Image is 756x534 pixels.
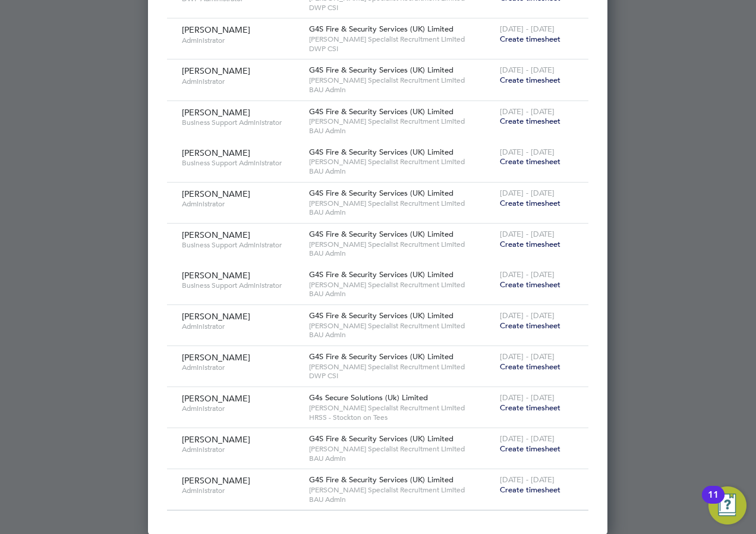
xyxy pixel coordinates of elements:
span: [PERSON_NAME] Specialist Recruitment Limited [309,321,494,331]
span: [PERSON_NAME] Specialist Recruitment Limited [309,403,494,413]
span: HRSS - Stockton on Tees [309,413,494,422]
span: G4S Fire & Security Services (UK) Limited [309,24,453,34]
span: Create timesheet [500,198,560,208]
span: BAU Admin [309,249,494,258]
span: BAU Admin [309,126,494,136]
span: Create timesheet [500,34,560,44]
span: Business Support Administrator [182,240,300,250]
span: BAU Admin [309,454,494,463]
span: [PERSON_NAME] [182,230,250,240]
span: G4S Fire & Security Services (UK) Limited [309,475,453,485]
span: Create timesheet [500,239,560,249]
span: G4S Fire & Security Services (UK) Limited [309,310,453,321]
span: [PERSON_NAME] [182,65,250,76]
span: DWP CSI [309,44,494,54]
span: G4S Fire & Security Services (UK) Limited [309,434,453,444]
span: Business Support Administrator [182,158,300,168]
span: Create timesheet [500,403,560,413]
span: BAU Admin [309,330,494,340]
span: [PERSON_NAME] Specialist Recruitment Limited [309,485,494,495]
span: [PERSON_NAME] Specialist Recruitment Limited [309,34,494,44]
span: Administrator [182,486,300,495]
span: [PERSON_NAME] Specialist Recruitment Limited [309,76,494,85]
span: [DATE] - [DATE] [500,229,555,239]
span: [DATE] - [DATE] [500,106,555,117]
div: 11 [708,495,719,510]
span: [DATE] - [DATE] [500,351,555,362]
span: Create timesheet [500,444,560,454]
span: Administrator [182,77,300,86]
span: [DATE] - [DATE] [500,475,555,485]
span: Administrator [182,199,300,209]
span: Create timesheet [500,362,560,372]
span: DWP CSI [309,371,494,381]
span: [DATE] - [DATE] [500,269,555,279]
span: [PERSON_NAME] Specialist Recruitment Limited [309,280,494,290]
span: Administrator [182,445,300,454]
span: Business Support Administrator [182,118,300,127]
span: Administrator [182,363,300,372]
span: G4S Fire & Security Services (UK) Limited [309,106,453,117]
span: [PERSON_NAME] Specialist Recruitment Limited [309,240,494,249]
span: Create timesheet [500,75,560,85]
span: [PERSON_NAME] [182,434,250,445]
span: Business Support Administrator [182,281,300,290]
span: [PERSON_NAME] [182,393,250,404]
span: [PERSON_NAME] Specialist Recruitment Limited [309,199,494,208]
span: [PERSON_NAME] Specialist Recruitment Limited [309,444,494,454]
span: [PERSON_NAME] [182,107,250,118]
span: Create timesheet [500,321,560,331]
span: Create timesheet [500,116,560,126]
span: [DATE] - [DATE] [500,392,555,403]
span: [DATE] - [DATE] [500,434,555,444]
span: G4S Fire & Security Services (UK) Limited [309,351,453,362]
span: [DATE] - [DATE] [500,147,555,157]
button: Open Resource Center, 11 new notifications [708,486,746,524]
span: BAU Admin [309,208,494,217]
span: Administrator [182,322,300,331]
span: G4S Fire & Security Services (UK) Limited [309,269,453,279]
span: [PERSON_NAME] [182,311,250,322]
span: BAU Admin [309,495,494,504]
span: Create timesheet [500,279,560,290]
span: DWP CSI [309,3,494,12]
span: G4S Fire & Security Services (UK) Limited [309,65,453,75]
span: Create timesheet [500,485,560,495]
span: [PERSON_NAME] [182,352,250,363]
span: Administrator [182,404,300,413]
span: [DATE] - [DATE] [500,24,555,34]
span: Create timesheet [500,156,560,167]
span: G4s Secure Solutions (Uk) Limited [309,392,428,403]
span: G4S Fire & Security Services (UK) Limited [309,229,453,239]
span: [PERSON_NAME] [182,270,250,281]
span: [PERSON_NAME] Specialist Recruitment Limited [309,362,494,372]
span: [DATE] - [DATE] [500,188,555,198]
span: [PERSON_NAME] [182,24,250,35]
span: G4S Fire & Security Services (UK) Limited [309,147,453,157]
span: [DATE] - [DATE] [500,310,555,321]
span: Administrator [182,36,300,45]
span: [PERSON_NAME] [182,475,250,486]
span: [PERSON_NAME] Specialist Recruitment Limited [309,157,494,167]
span: [DATE] - [DATE] [500,65,555,75]
span: G4S Fire & Security Services (UK) Limited [309,188,453,198]
span: BAU Admin [309,167,494,176]
span: [PERSON_NAME] Specialist Recruitment Limited [309,117,494,126]
span: [PERSON_NAME] [182,147,250,158]
span: BAU Admin [309,289,494,299]
span: BAU Admin [309,85,494,95]
span: [PERSON_NAME] [182,189,250,199]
